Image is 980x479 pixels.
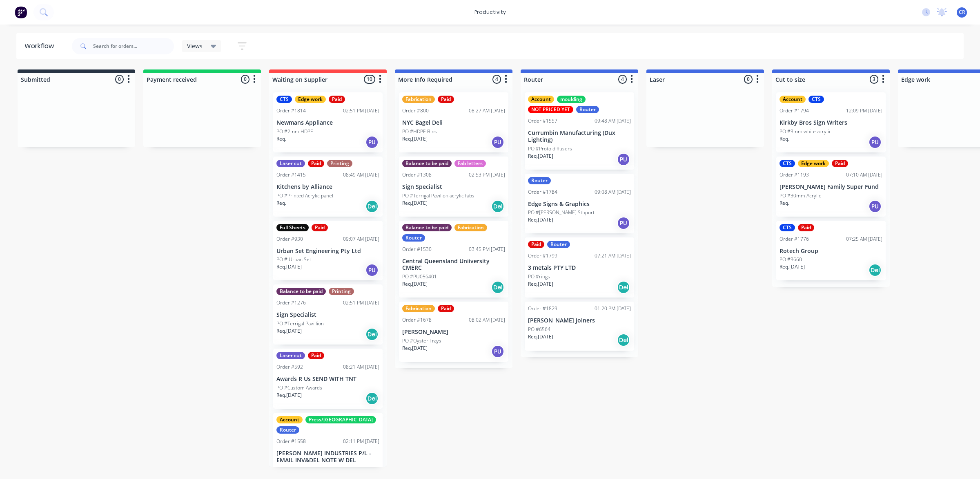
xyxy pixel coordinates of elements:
[454,160,486,167] div: Fab letters
[491,345,504,358] div: PU
[846,235,882,243] div: 07:25 AM [DATE]
[595,117,631,125] div: 09:48 AM [DATE]
[402,273,437,280] p: PO #PU056401
[780,119,882,126] p: Kirkby Bros Sign Writers
[470,6,510,18] div: productivity
[780,184,882,190] p: [PERSON_NAME] Family Super Fund
[780,135,789,143] p: Req.
[780,128,831,135] p: PO #3mm white acrylic
[528,117,557,125] div: Order #1557
[780,171,809,179] div: Order #1193
[438,305,454,312] div: Paid
[469,246,505,253] div: 03:45 PM [DATE]
[276,263,302,271] p: Req. [DATE]
[276,327,302,335] p: Req. [DATE]
[402,246,432,253] div: Order #1530
[343,299,379,307] div: 02:51 PM [DATE]
[15,6,27,18] img: Factory
[402,192,474,199] p: PO #Terrigal Pavilion acrylic fabs
[402,258,505,272] p: Central Queensland Uniiversity CMERC
[557,96,586,103] div: moulding
[276,235,303,243] div: Order #930
[780,263,805,271] p: Req. [DATE]
[276,450,379,464] p: [PERSON_NAME] INDUSTRIES P/L - EMAIL INV&DEL NOTE W DEL
[329,96,345,103] div: Paid
[776,157,886,217] div: CTSEdge workPaidOrder #119307:10 AM [DATE][PERSON_NAME] Family Super FundPO #30mm AcrylicReq.PU
[617,334,630,347] div: Del
[399,221,508,298] div: Balance to be paidFabricationRouterOrder #153003:45 PM [DATE]Central Queensland Uniiversity CMERC...
[402,329,505,336] p: [PERSON_NAME]
[576,106,599,113] div: Router
[528,252,557,260] div: Order #1799
[402,160,452,167] div: Balance to be paid
[525,302,634,351] div: Order #182901:20 PM [DATE][PERSON_NAME] JoinersPO #6564Req.[DATE]Del
[869,200,882,213] div: PU
[780,160,795,167] div: CTS
[776,92,886,152] div: AccountCTSOrder #179412:09 PM [DATE]Kirkby Bros Sign WritersPO #3mm white acrylicReq.PU
[402,171,432,179] div: Order #1308
[780,199,789,207] p: Req.
[528,106,573,113] div: NOT PRICED YET
[528,145,572,152] p: PO #Proto diffusers
[276,376,379,383] p: Awards R Us SEND WITH TNT
[276,107,306,114] div: Order #1814
[276,426,299,434] div: Router
[528,152,553,160] p: Req. [DATE]
[273,157,383,217] div: Laser cutPaidPrintingOrder #141508:49 AM [DATE]Kitchens by AlliancePO #Printed Acrylic panelReq.Del
[808,96,824,103] div: CTS
[276,256,311,263] p: PO # Urban Set
[776,221,886,281] div: CTSPaidOrder #177607:25 AM [DATE]Rotech GroupPO #3660Req.[DATE]Del
[295,96,326,103] div: Edge work
[595,188,631,196] div: 09:08 AM [DATE]
[329,288,354,295] div: Printing
[402,119,505,126] p: NYC Bagel Deli
[273,284,383,345] div: Balance to be paidPrintingOrder #127602:51 PM [DATE]Sign SpecialistPO #Terrigal PavillionReq.[DAT...
[798,160,829,167] div: Edge work
[525,92,634,170] div: AccountmouldingNOT PRICED YETRouterOrder #155709:48 AM [DATE]Currumbin Manufacturing (Dux Lightin...
[276,192,333,199] p: PO #Printed Acrylic panel
[402,224,452,231] div: Balance to be paid
[273,92,383,152] div: CTSEdge workPaidOrder #181402:51 PM [DATE]Newmans AppliancePO #2mm HDPEReq.PU
[312,224,328,231] div: Paid
[93,38,174,54] input: Search for orders...
[276,352,305,359] div: Laser cut
[276,299,306,307] div: Order #1276
[617,281,630,294] div: Del
[327,160,352,167] div: Printing
[343,363,379,371] div: 08:21 AM [DATE]
[469,171,505,179] div: 02:53 PM [DATE]
[528,188,557,196] div: Order #1784
[276,288,326,295] div: Balance to be paid
[846,107,882,114] div: 12:09 PM [DATE]
[276,119,379,126] p: Newmans Appliance
[528,333,553,340] p: Req. [DATE]
[454,224,487,231] div: Fabrication
[276,392,302,399] p: Req. [DATE]
[438,96,454,103] div: Paid
[276,363,303,371] div: Order #592
[273,349,383,409] div: Laser cutPaidOrder #59208:21 AM [DATE]Awards R Us SEND WITH TNTPO #Custom AwardsReq.[DATE]Del
[365,392,379,405] div: Del
[276,160,305,167] div: Laser cut
[959,9,965,16] span: CR
[343,235,379,243] div: 09:07 AM [DATE]
[402,337,441,345] p: PO #Oyster Trays
[469,107,505,114] div: 08:27 AM [DATE]
[528,130,631,143] p: Currumbin Manufacturing (Dux Lighting)
[617,153,630,166] div: PU
[869,136,882,149] div: PU
[276,248,379,255] p: Urban Set Engineering Pty Ltd
[491,200,504,213] div: Del
[846,171,882,179] div: 07:10 AM [DATE]
[276,135,286,143] p: Req.
[780,107,809,114] div: Order #1794
[276,96,292,103] div: CTS
[525,174,634,234] div: RouterOrder #178409:08 AM [DATE]Edge Signs & GraphicsPO #[PERSON_NAME] SthportReq.[DATE]PU
[525,237,634,298] div: PaidRouterOrder #179907:21 AM [DATE]3 metals PTY LTDPO #ringsReq.[DATE]Del
[402,107,429,114] div: Order #800
[402,316,432,324] div: Order #1678
[276,384,322,392] p: PO #Custom Awards
[187,42,203,50] span: Views
[343,438,379,445] div: 02:11 PM [DATE]
[308,160,324,167] div: Paid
